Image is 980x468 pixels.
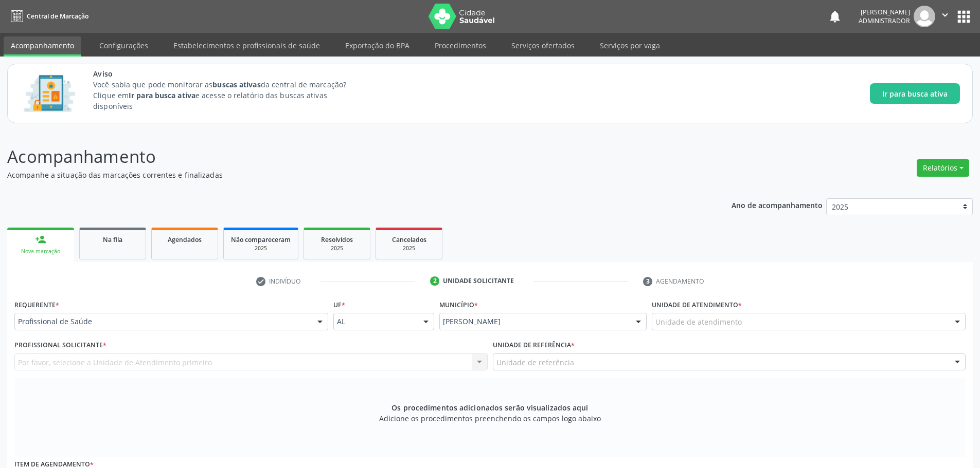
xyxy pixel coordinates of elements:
[166,36,327,54] a: Estabelecimentos e profissionais de saúde
[93,68,365,79] span: Aviso
[504,36,582,54] a: Serviços ofertados
[7,8,88,25] a: Central de Marcação
[14,248,67,255] div: Nova marcação
[321,235,353,244] span: Resolvidos
[870,83,960,104] button: Ir para busca ativa
[859,16,910,25] span: Administrador
[882,88,948,99] span: Ir para busca ativa
[7,170,683,180] p: Acompanhe a situação das marcações correntes e finalizadas
[231,235,291,244] span: Não compareceram
[493,338,575,353] label: Unidade de referência
[338,36,417,54] a: Exportação do BPA
[828,9,842,24] button: notifications
[311,245,363,252] div: 2025
[7,144,683,170] p: Acompanhamento
[593,36,667,54] a: Serviços por vaga
[93,79,365,111] p: Você sabia que pode monitorar as da central de marcação? Clique em e acesse o relatório das busca...
[939,9,951,21] i: 
[212,80,260,89] strong: buscas ativas
[383,245,435,252] div: 2025
[955,8,973,26] button: apps
[35,234,46,245] div: person_add
[443,316,626,327] span: [PERSON_NAME]
[732,198,823,211] p: Ano de acompanhamento
[859,8,910,16] div: [PERSON_NAME]
[4,36,81,57] a: Acompanhamento
[655,316,742,327] span: Unidade de atendimento
[427,36,493,54] a: Procedimentos
[27,12,88,21] span: Central de Marcação
[92,36,155,54] a: Configurações
[935,6,955,27] button: 
[231,245,291,252] div: 2025
[392,235,426,244] span: Cancelados
[337,316,414,327] span: AL
[129,90,195,100] strong: Ir para busca ativa
[439,297,478,313] label: Município
[14,338,106,353] label: Profissional Solicitante
[443,276,514,286] div: Unidade solicitante
[18,316,307,327] span: Profissional de Saúde
[496,357,574,368] span: Unidade de referência
[14,297,59,313] label: Requerente
[103,235,122,244] span: Na fila
[430,276,439,286] div: 2
[168,235,202,244] span: Agendados
[917,159,969,177] button: Relatórios
[391,402,588,413] span: Os procedimentos adicionados serão visualizados aqui
[914,6,935,27] img: img
[333,297,345,313] label: UF
[652,297,742,313] label: Unidade de atendimento
[379,413,601,424] span: Adicione os procedimentos preenchendo os campos logo abaixo
[20,70,79,117] img: Imagem de CalloutCard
